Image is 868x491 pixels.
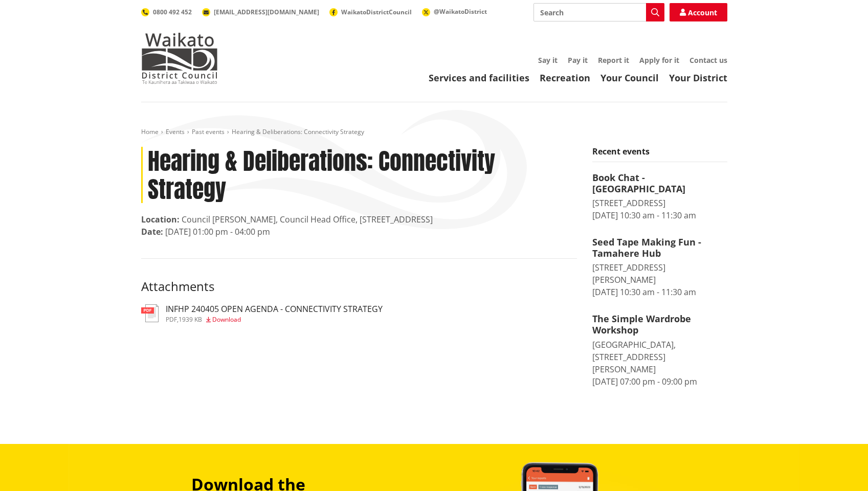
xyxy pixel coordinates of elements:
[592,286,696,298] time: [DATE] 10:30 am - 11:30 am
[141,304,159,322] img: document-pdf.svg
[141,8,192,16] a: 0800 492 452
[533,3,664,21] input: Search input
[592,339,727,375] div: [GEOGRAPHIC_DATA], [STREET_ADDRESS][PERSON_NAME]
[166,317,383,323] div: ,
[232,127,364,136] span: Hearing & Deliberations: Connectivity Strategy
[598,55,629,65] a: Report it
[141,226,163,237] strong: Date:
[141,127,159,136] a: Home
[592,147,727,162] h5: Recent events
[592,210,696,221] time: [DATE] 10:30 am - 11:30 am
[592,237,727,298] a: Seed Tape Making Fun - Tamahere Hub [STREET_ADDRESS][PERSON_NAME] [DATE] 10:30 am - 11:30 am
[165,226,270,237] time: [DATE] 01:00 pm - 04:00 pm
[202,8,319,16] a: [EMAIL_ADDRESS][DOMAIN_NAME]
[592,197,727,209] div: [STREET_ADDRESS]
[141,279,577,294] h3: Attachments
[166,315,177,324] span: pdf
[166,127,185,136] a: Events
[568,55,588,65] a: Pay it
[141,128,727,137] nav: breadcrumb
[141,33,218,84] img: Waikato District Council - Te Kaunihera aa Takiwaa o Waikato
[141,214,180,225] strong: Location:
[141,147,577,203] h1: Hearing & Deliberations: Connectivity Strategy
[600,72,659,84] a: Your Council
[141,304,383,323] a: INFHP 240405 OPEN AGENDA - CONNECTIVITY STRATEGY pdf,1939 KB Download
[538,55,558,65] a: Say it
[592,172,727,221] a: Book Chat - [GEOGRAPHIC_DATA] [STREET_ADDRESS] [DATE] 10:30 am - 11:30 am
[182,214,433,225] span: Council [PERSON_NAME], Council Head Office, [STREET_ADDRESS]
[592,237,727,259] h4: Seed Tape Making Fun - Tamahere Hub
[166,304,383,314] h3: INFHP 240405 OPEN AGENDA - CONNECTIVITY STRATEGY
[422,7,487,16] a: @WaikatoDistrict
[592,314,727,387] a: The Simple Wardrobe Workshop [GEOGRAPHIC_DATA], [STREET_ADDRESS][PERSON_NAME] [DATE] 07:00 pm - 0...
[689,55,727,65] a: Contact us
[179,315,202,324] span: 1939 KB
[341,8,412,16] span: WaikatoDistrictCouncil
[153,8,192,16] span: 0800 492 452
[540,72,590,84] a: Recreation
[639,55,679,65] a: Apply for it
[214,8,319,16] span: [EMAIL_ADDRESS][DOMAIN_NAME]
[329,8,412,16] a: WaikatoDistrictCouncil
[592,261,727,286] div: [STREET_ADDRESS][PERSON_NAME]
[669,72,727,84] a: Your District
[212,315,241,324] span: Download
[592,314,727,336] h4: The Simple Wardrobe Workshop
[592,172,727,194] h4: Book Chat - [GEOGRAPHIC_DATA]
[192,127,225,136] a: Past events
[429,72,529,84] a: Services and facilities
[592,376,697,387] time: [DATE] 07:00 pm - 09:00 pm
[670,3,727,21] a: Account
[434,7,487,16] span: @WaikatoDistrict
